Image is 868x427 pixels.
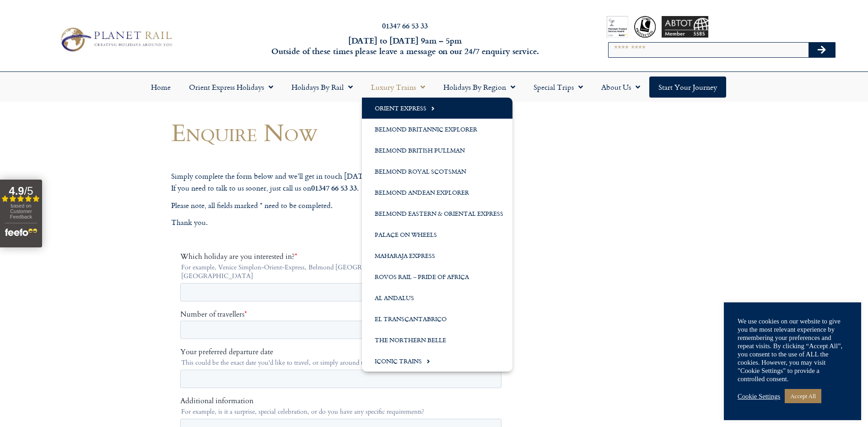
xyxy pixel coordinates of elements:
a: Belmond British Pullman [362,140,512,161]
a: El Transcantabrico [362,308,512,329]
a: Orient Express Holidays [180,77,282,98]
h6: [DATE] to [DATE] 9am – 5pm Outside of these times please leave a message on our 24/7 enquiry serv... [234,35,577,57]
ul: Luxury Trains [362,98,512,372]
a: Accept All [785,389,821,403]
a: Palace on Wheels [362,224,512,245]
a: Luxury Trains [362,77,434,98]
nav: Menu [5,77,863,98]
a: Orient Express [362,98,512,119]
a: Belmond Royal Scotsman [362,161,512,182]
p: Please note, all fields marked * need to be completed. [171,200,514,212]
a: Maharaja Express [362,245,512,266]
a: Belmond Andean Explorer [362,182,512,203]
a: Rovos Rail – Pride of Africa [362,266,512,287]
span: By email [11,332,38,342]
a: The Northern Belle [362,329,512,350]
h1: Enquire Now [171,119,514,146]
a: Cookie Settings [738,392,780,400]
div: We use cookies on our website to give you the most relevant experience by remembering your prefer... [738,317,847,383]
a: Special Trips [524,77,592,98]
p: Simply complete the form below and we’ll get in touch [DATE]. If you need to talk to us sooner, j... [171,170,514,194]
button: Search [809,43,835,57]
a: Holidays by Rail [282,77,362,98]
input: By telephone [2,345,8,351]
a: Home [142,77,180,98]
strong: 01347 66 53 33 [311,182,357,193]
a: Al Andalus [362,287,512,308]
a: Belmond Britannic Explorer [362,119,512,140]
a: 01347 66 53 33 [382,20,428,31]
a: About Us [592,77,649,98]
img: Planet Rail Train Holidays Logo [56,25,175,54]
input: By email [2,333,8,339]
span: Your last name [162,205,209,215]
a: Start your Journey [649,77,726,98]
a: Iconic Trains [362,350,512,372]
a: Belmond Eastern & Oriental Express [362,203,512,224]
p: Thank you. [171,217,514,229]
a: Holidays by Region [434,77,524,98]
span: By telephone [11,344,51,354]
